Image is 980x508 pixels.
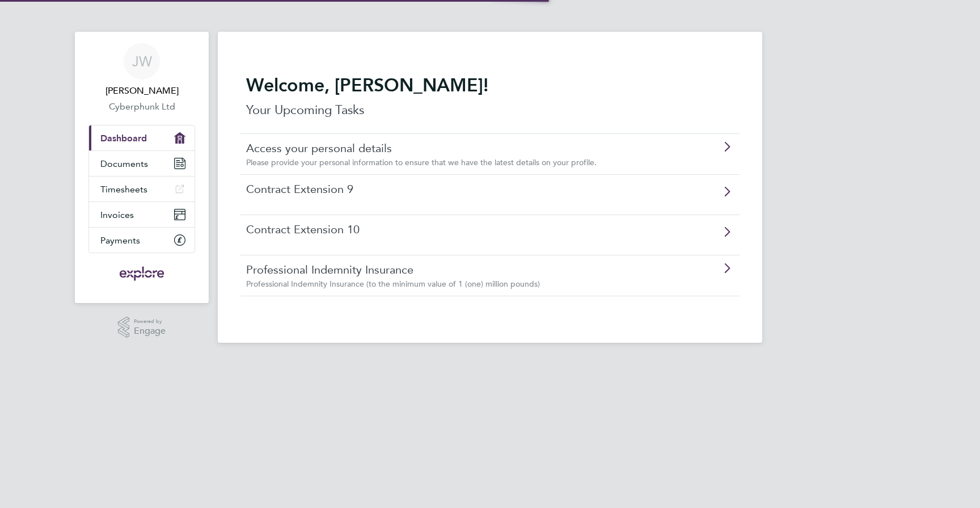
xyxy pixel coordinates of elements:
a: Contract Extension 9 [246,182,670,196]
span: Dashboard [100,133,147,144]
a: Documents [89,151,195,176]
nav: Main navigation [75,32,209,303]
h2: Welcome, [PERSON_NAME]! [246,74,734,96]
a: Powered byEngage [118,317,166,338]
span: JW [132,54,152,69]
a: Professional Indemnity Insurance [246,262,670,277]
span: Engage [134,326,166,336]
a: Payments [89,228,195,253]
a: JW[PERSON_NAME] [88,43,195,98]
span: Timesheets [100,184,147,195]
span: Professional Indemnity Insurance (to the minimum value of 1 (one) million pounds) [246,279,540,289]
a: Cyberphunk Ltd [88,100,195,114]
span: Jordan Warren [88,84,195,98]
a: Access your personal details [246,141,670,156]
a: Invoices [89,202,195,227]
span: Powered by [134,317,166,326]
a: Timesheets [89,177,195,201]
span: Payments [100,235,140,246]
a: Go to home page [88,265,195,283]
span: Invoices [100,209,134,220]
a: Dashboard [89,125,195,150]
a: Contract Extension 10 [246,222,670,237]
p: Your Upcoming Tasks [246,101,734,119]
img: exploregroup-logo-retina.png [119,265,166,283]
span: Please provide your personal information to ensure that we have the latest details on your profile. [246,157,597,167]
span: Documents [100,158,148,169]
